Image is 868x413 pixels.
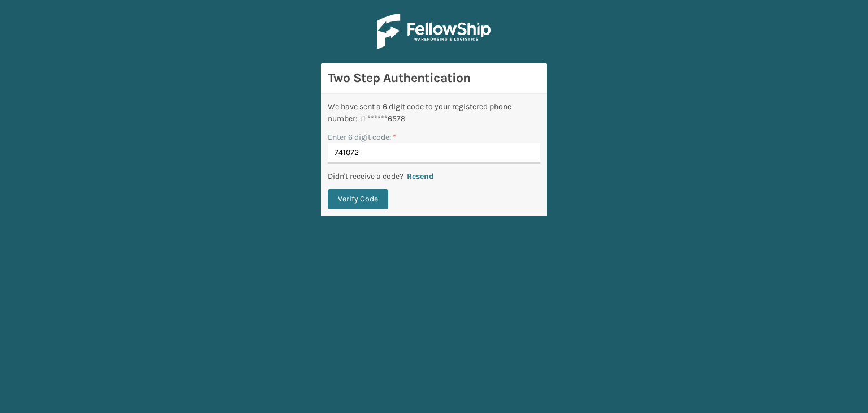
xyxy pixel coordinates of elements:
button: Verify Code [328,189,388,209]
h3: Two Step Authentication [328,70,540,87]
button: Resend [403,171,437,182]
p: Didn't receive a code? [328,170,403,182]
label: Enter 6 digit code: [328,131,396,143]
img: Logo [377,14,491,49]
div: We have sent a 6 digit code to your registered phone number: +1 ******6578 [328,101,540,124]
